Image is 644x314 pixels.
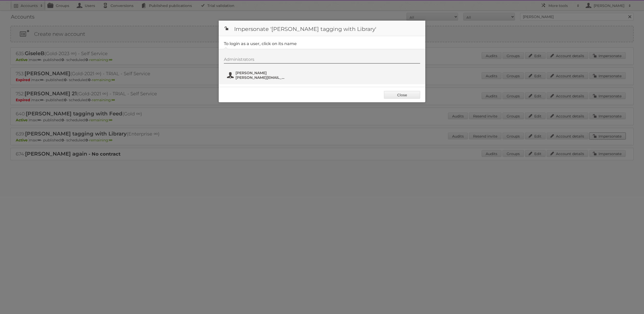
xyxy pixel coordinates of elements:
[235,75,286,80] span: [PERSON_NAME][EMAIL_ADDRESS][DOMAIN_NAME]
[224,57,420,64] div: Administrators
[219,21,425,36] h1: Impersonate '[PERSON_NAME] tagging with Library'
[235,71,286,75] span: [PERSON_NAME]
[224,41,297,46] legend: To login as a user, click on its name
[384,91,420,99] a: Close
[226,70,287,80] button: [PERSON_NAME] [PERSON_NAME][EMAIL_ADDRESS][DOMAIN_NAME]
